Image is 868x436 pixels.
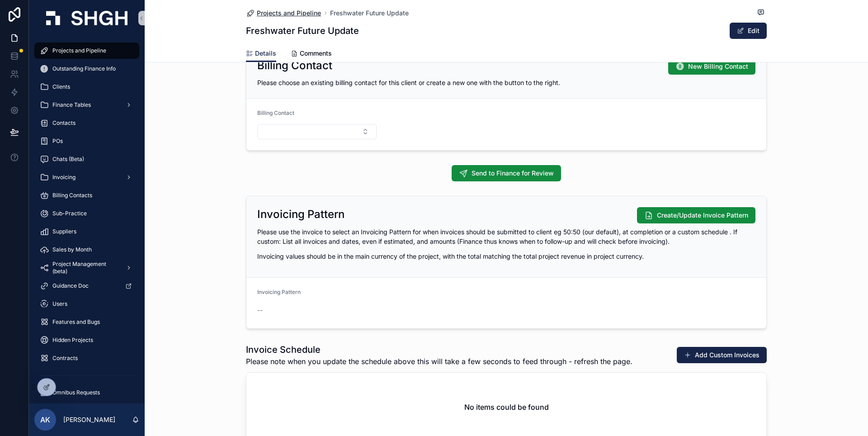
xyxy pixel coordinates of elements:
a: Finance Tables [34,97,139,113]
span: Suppliers [52,228,76,235]
span: Guidance Doc [52,282,89,289]
span: Chats (Beta) [52,156,84,163]
span: Projects and Pipeline [257,9,321,18]
span: Contracts [52,355,78,362]
span: Omnibus Requests [52,389,100,396]
span: Project Management (beta) [52,261,118,275]
span: Create/Update Invoice Pattern [657,211,748,220]
a: Projects and Pipeline [34,43,139,59]
h1: Invoice Schedule [246,343,632,356]
span: New Billing Contact [688,62,748,71]
span: Send to Finance for Review [472,169,554,178]
a: Contracts [34,350,139,366]
a: POs [34,133,139,149]
span: Sub-Practice [52,210,87,217]
span: Invoicing Pattern [257,289,301,295]
span: Users [52,300,67,308]
span: Billing Contact [257,109,294,116]
a: Hidden Projects [34,332,139,348]
div: scrollable content [29,36,145,403]
a: Contacts [34,115,139,131]
span: Please choose an existing billing contact for this client or create a new one with the button to ... [257,79,560,86]
span: Billing Contacts [52,192,92,199]
a: Project Management (beta) [34,260,139,276]
a: Users [34,296,139,312]
p: [PERSON_NAME] [63,415,115,424]
a: Billing Contacts [34,187,139,204]
p: Invoicing values should be in the main currency of the project, with the total matching the total... [257,251,755,261]
a: Comments [291,45,332,63]
span: Features and Bugs [52,318,100,326]
a: Clients [34,79,139,95]
span: POs [52,137,63,145]
a: Features and Bugs [34,314,139,330]
span: Hidden Projects [52,336,93,344]
button: Add Custom Invoices [677,347,767,363]
a: Chats (Beta) [34,151,139,167]
span: Please note when you update the schedule above this will take a few seconds to feed through - ref... [246,356,632,367]
span: Outstanding Finance Info [52,65,116,72]
span: AK [40,414,50,425]
h2: No items could be found [464,402,549,412]
h2: Invoicing Pattern [257,207,344,222]
button: Create/Update Invoice Pattern [637,207,755,223]
a: Suppliers [34,223,139,240]
a: Guidance Doc [34,278,139,294]
span: Clients [52,83,70,90]
a: Invoicing [34,169,139,185]
button: Edit [730,23,767,39]
a: Outstanding Finance Info [34,61,139,77]
span: Comments [300,49,332,58]
button: New Billing Contact [668,58,755,75]
a: Details [246,45,276,62]
a: Omnibus Requests [34,384,139,401]
button: Send to Finance for Review [452,165,561,181]
img: App logo [46,11,127,25]
span: Projects and Pipeline [52,47,106,54]
span: -- [257,306,263,315]
span: Finance Tables [52,101,91,109]
span: Contacts [52,119,75,127]
h1: Freshwater Future Update [246,24,359,37]
a: Projects and Pipeline [246,9,321,18]
a: Sales by Month [34,242,139,258]
h2: Billing Contact [257,58,332,73]
a: Sub-Practice [34,205,139,222]
button: Select Button [257,124,377,139]
span: Invoicing [52,174,75,181]
span: Sales by Month [52,246,92,253]
span: Details [255,49,276,58]
p: Please use the invoice to select an Invoicing Pattern for when invoices should be submitted to cl... [257,227,755,246]
a: Freshwater Future Update [330,9,409,18]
